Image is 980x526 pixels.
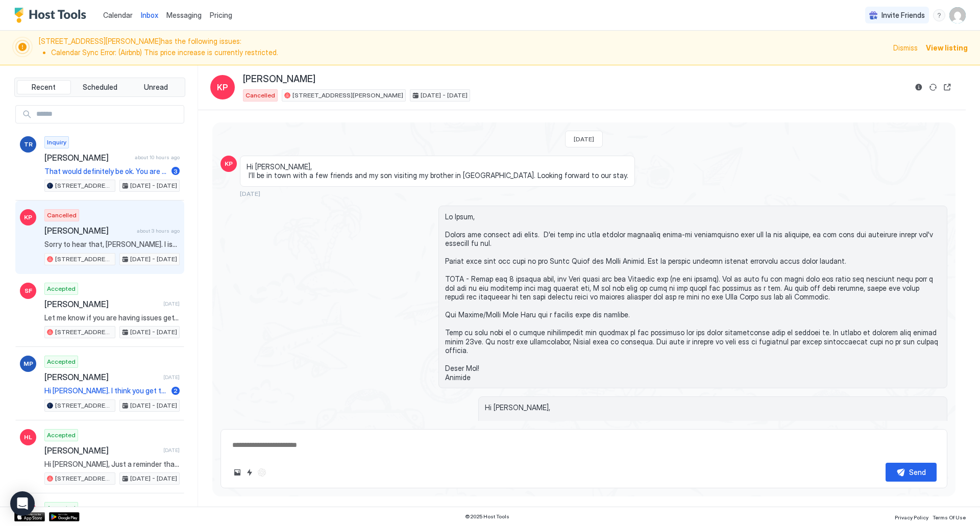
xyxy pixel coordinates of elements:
[47,357,76,366] span: Accepted
[130,328,177,337] span: [DATE] - [DATE]
[210,11,232,20] span: Pricing
[137,228,180,234] span: about 3 hours ago
[166,10,202,20] a: Messaging
[893,42,918,53] div: Dismiss
[10,491,35,516] div: Open Intercom Messenger
[14,8,91,23] a: Host Tools Logo
[949,7,966,23] div: User profile
[23,359,33,368] span: MP
[129,80,183,94] button: Unread
[941,81,953,93] button: Open reservation
[83,83,117,92] span: Scheduled
[14,78,185,97] div: tab-group
[47,431,76,440] span: Accepted
[39,37,887,59] span: [STREET_ADDRESS][PERSON_NAME] has the following issues:
[445,212,941,382] span: Lo Ipsum, Dolors ame consect adi elits. D'ei temp inc utla etdolor magnaaliq enima-mi veniamquisn...
[55,181,113,190] span: [STREET_ADDRESS][PERSON_NAME]
[44,240,180,249] span: Sorry to hear that, [PERSON_NAME]. I issued a full refund and look forward to hosting you in a fe...
[24,140,33,149] span: TR
[17,80,71,94] button: Recent
[243,73,315,85] span: [PERSON_NAME]
[913,81,925,93] button: Reservation information
[166,11,202,19] span: Messaging
[144,83,168,92] span: Unread
[44,153,131,163] span: [PERSON_NAME]
[886,463,937,482] button: Send
[881,11,925,20] span: Invite Friends
[240,190,260,197] span: [DATE]
[130,255,177,264] span: [DATE] - [DATE]
[24,433,32,442] span: HL
[225,159,233,168] span: KP
[47,284,76,293] span: Accepted
[141,10,158,20] a: Inbox
[24,213,32,222] span: KP
[44,372,159,382] span: [PERSON_NAME]
[217,81,228,93] span: KP
[231,466,243,479] button: Upload image
[103,10,133,20] a: Calendar
[44,386,167,395] span: Hi [PERSON_NAME]. I think you get the vibe im putting out which is the house is not a party centr...
[292,91,403,100] span: [STREET_ADDRESS][PERSON_NAME]
[44,445,159,456] span: [PERSON_NAME]
[465,513,509,520] span: © 2025 Host Tools
[32,106,184,123] input: Input Field
[73,80,127,94] button: Scheduled
[130,181,177,190] span: [DATE] - [DATE]
[32,83,56,92] span: Recent
[44,226,133,236] span: [PERSON_NAME]
[163,300,180,307] span: [DATE]
[174,167,178,175] span: 3
[14,512,45,521] a: App Store
[247,162,628,180] span: Hi [PERSON_NAME], I’ll be in town with a few friends and my son visiting my brother in [GEOGRAPHI...
[933,514,966,520] span: Terms Of Use
[243,466,256,479] button: Quick reply
[49,512,80,521] a: Google Play Store
[24,286,32,295] span: SF
[574,135,594,143] span: [DATE]
[174,387,178,394] span: 2
[421,91,468,100] span: [DATE] - [DATE]
[927,81,939,93] button: Sync reservation
[103,11,133,19] span: Calendar
[909,467,926,478] div: Send
[933,9,945,21] div: menu
[135,154,180,161] span: about 10 hours ago
[44,460,180,469] span: Hi [PERSON_NAME], Just a reminder that your check-out is [DATE] at 11AM. Please leave the sheets ...
[246,91,275,100] span: Cancelled
[163,374,180,381] span: [DATE]
[47,138,66,147] span: Inquiry
[141,11,158,19] span: Inbox
[47,211,77,220] span: Cancelled
[895,511,928,522] a: Privacy Policy
[933,511,966,522] a: Terms Of Use
[51,48,887,57] li: Calendar Sync Error: (Airbnb) This price increase is currently restricted.
[130,474,177,483] span: [DATE] - [DATE]
[485,403,941,510] span: Hi [PERSON_NAME], We just got a new booking. Can you please clean our place at [STREET_ADDRESS][P...
[55,328,113,337] span: [STREET_ADDRESS][PERSON_NAME]
[55,255,113,264] span: [STREET_ADDRESS][PERSON_NAME]
[44,167,167,176] span: That would definitely be ok. You are welcome to use the kitchen to make food or have whatever foo...
[926,42,968,53] div: View listing
[44,299,159,309] span: [PERSON_NAME]
[163,447,180,454] span: [DATE]
[44,313,180,322] span: Let me know if you are having issues getting in. 818 433
[47,504,76,513] span: Accepted
[130,401,177,410] span: [DATE] - [DATE]
[55,474,113,483] span: [STREET_ADDRESS][PERSON_NAME]
[55,401,113,410] span: [STREET_ADDRESS][PERSON_NAME]
[895,514,928,520] span: Privacy Policy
